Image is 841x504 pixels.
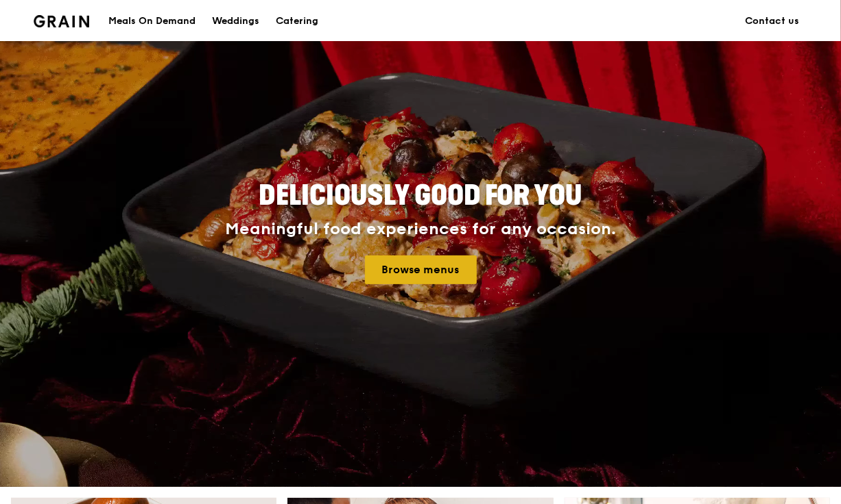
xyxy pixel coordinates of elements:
a: Catering [268,1,327,42]
a: Browse menus [365,255,477,284]
span: Deliciously good for you [259,179,582,212]
a: Weddings [204,1,268,42]
div: Weddings [212,1,259,42]
div: Catering [276,1,318,42]
img: Grain [34,15,89,27]
a: Contact us [737,1,807,42]
div: Meaningful food experiences for any occasion. [174,220,667,239]
div: Meals On Demand [108,1,196,42]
